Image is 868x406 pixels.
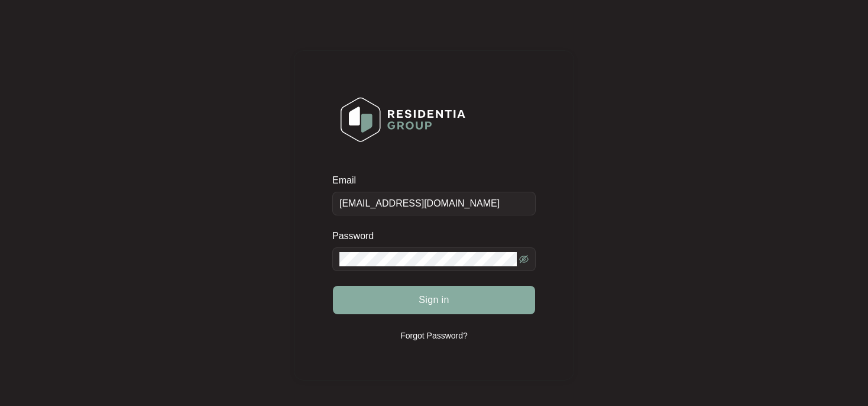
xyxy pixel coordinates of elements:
[519,254,529,264] span: eye-invisible
[333,286,535,314] button: Sign in
[332,175,364,186] label: Email
[332,192,536,215] input: Email
[332,230,383,242] label: Password
[400,330,468,341] p: Forgot Password?
[339,252,517,266] input: Password
[419,293,449,307] span: Sign in
[333,89,473,150] img: Login Logo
